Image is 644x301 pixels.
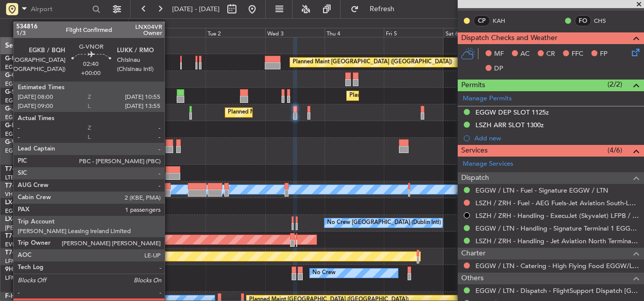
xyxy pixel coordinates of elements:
a: EGLF/FAB [5,97,31,104]
a: LSZH / ZRH - Handling - Jet Aviation North Terminal LSZH / ZRH [475,237,639,245]
a: EGGW / LTN - Dispatch - FlightSupport Dispatch [GEOGRAPHIC_DATA] [475,286,639,295]
a: LFMN/NCE [5,257,35,265]
span: MF [494,49,504,59]
div: No Crew [GEOGRAPHIC_DATA] (Dublin Intl) [327,215,441,231]
a: T7-FFIFalcon 7X [5,183,51,189]
a: T7-BREChallenger 604 [5,166,69,172]
button: Refresh [346,1,407,17]
a: G-FOMOGlobal 6000 [5,56,65,62]
span: T7-DYN [5,233,28,239]
a: LSZH / ZRH - Handling - ExecuJet (Skyvalet) LFPB / LBG [475,211,639,220]
a: G-VNORChallenger 650 [5,139,73,145]
div: LSZH ARR SLOT 1300z [475,121,544,129]
div: CP [473,15,490,26]
span: CR [546,49,555,59]
a: Manage Permits [463,94,512,104]
a: EGGW / LTN - Handling - Signature Terminal 1 EGGW / LTN [475,224,639,233]
a: EGGW/LTN [5,207,35,215]
span: G-GARE [5,72,28,79]
span: Charter [461,248,486,259]
div: Add new [474,134,639,142]
a: 9H-LPZLegacy 500 [5,267,58,273]
a: VHHH/HKG [5,191,35,198]
span: Dispatch [461,172,489,184]
div: Mon 1 [146,28,206,37]
a: T7-DYNChallenger 604 [5,233,71,239]
span: FP [600,49,608,59]
a: LX-AOACitation Mustang [5,216,77,222]
span: Permits [461,80,485,91]
span: G-VNOR [5,139,30,145]
div: FO [575,15,591,26]
span: T7-BRE [5,166,26,172]
a: G-JAGAPhenom 300 [5,106,64,112]
span: DP [494,64,503,74]
a: CHS [594,16,617,25]
a: LX-TROLegacy 650 [5,200,59,206]
a: LFMD/CEQ [5,274,34,282]
a: KAH [493,16,515,25]
span: 9H-LPZ [5,267,25,273]
a: LTBA/ISL [5,174,28,181]
span: (2/2) [608,79,622,90]
span: LX-TRO [5,200,27,206]
a: EGNR/CEG [5,80,35,88]
span: G-ENRG [5,123,29,129]
div: Wed 3 [265,28,325,37]
span: [DATE] - [DATE] [172,5,220,14]
a: EVRA/[PERSON_NAME] [5,241,68,248]
input: Airport [31,2,89,17]
span: FFC [572,49,583,59]
span: Refresh [361,6,404,13]
a: LSZH / ZRH - Fuel - AEG Fuels-Jet Aviation South-LSZH/ZRH [475,199,639,207]
a: G-GARECessna Citation XLS+ [5,72,89,79]
span: AC [520,49,530,59]
div: [DATE] [148,20,165,29]
span: T7-EMI [5,250,25,256]
a: G-ENRGPraetor 600 [5,123,63,129]
a: EGGW / LTN - Catering - High Flying Food EGGW/LTN [475,261,639,270]
div: No Crew [312,266,336,281]
div: EGGW DEP SLOT 1125z [475,108,549,117]
div: Sat 6 [444,28,503,37]
button: Only With Activity [11,20,110,36]
span: Others [461,273,484,284]
div: Planned Maint [GEOGRAPHIC_DATA] ([GEOGRAPHIC_DATA]) [349,88,509,103]
span: T7-FFI [5,183,23,189]
span: F-HECD [5,293,27,299]
span: Services [461,145,488,157]
a: F-HECDFalcon 7X [5,293,55,299]
div: Thu 4 [325,28,384,37]
a: EGGW/LTN [5,63,35,71]
span: G-SIRS [5,89,24,95]
a: T7-EMIHawker 900XP [5,250,67,256]
a: EGLF/FAB [5,147,31,155]
span: Only With Activity [26,24,107,31]
a: Manage Services [463,159,513,169]
a: EGGW/LTN [5,114,35,121]
a: [PERSON_NAME]/QSA [5,224,65,232]
span: LX-AOA [5,216,28,222]
div: Tue 2 [206,28,265,37]
a: G-SIRSCitation Excel [5,89,63,95]
a: EGGW / LTN - Fuel - Signature EGGW / LTN [475,186,608,195]
div: Fri 5 [384,28,443,37]
span: (4/6) [608,145,622,156]
div: Planned Maint [GEOGRAPHIC_DATA] ([GEOGRAPHIC_DATA]) [293,55,452,70]
a: EGSS/STN [5,130,32,138]
span: G-FOMO [5,56,31,62]
div: Planned Maint [GEOGRAPHIC_DATA] ([GEOGRAPHIC_DATA]) [228,105,387,120]
span: Dispatch Checks and Weather [461,32,557,44]
span: G-JAGA [5,106,28,112]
